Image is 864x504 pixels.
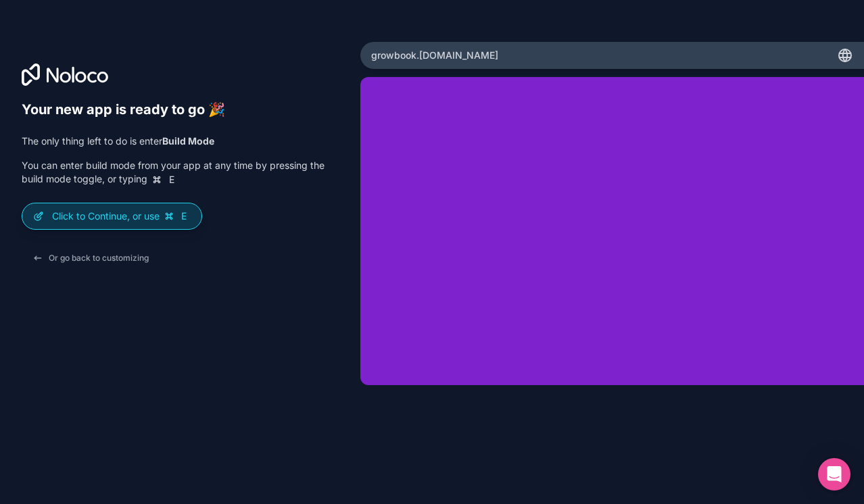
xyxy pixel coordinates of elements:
[52,209,191,223] p: Click to Continue, or use
[162,135,214,147] strong: Build Mode
[22,101,325,118] h6: Your new app is ready to go 🎉
[818,458,850,490] div: Open Intercom Messenger
[178,211,189,222] span: E
[22,159,325,186] p: You can enter build mode from your app at any time by pressing the build mode toggle, or typing
[371,49,498,62] span: growbook .[DOMAIN_NAME]
[166,174,177,185] span: E
[22,246,160,270] button: Or go back to customizing
[22,134,325,148] p: The only thing left to do is enter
